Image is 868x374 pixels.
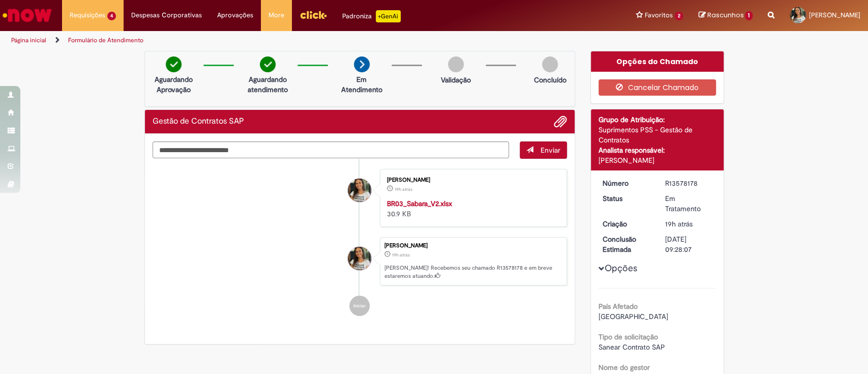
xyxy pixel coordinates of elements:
[598,302,638,311] b: País Afetado
[243,74,292,95] p: Aguardando atendimento
[645,10,673,20] span: Favoritos
[337,74,386,95] p: Em Atendimento
[665,219,693,228] span: 19h atrás
[153,159,567,327] ul: Histórico de tíquete
[598,125,716,145] div: Suprimentos PSS - Gestão de Contratos
[598,114,716,125] div: Grupo de Atribuição:
[520,141,567,159] button: Enviar
[268,10,284,20] span: More
[598,79,716,96] button: Cancelar Chamado
[448,56,464,72] img: img-circle-grey.png
[598,312,668,321] span: [GEOGRAPHIC_DATA]
[260,56,276,72] img: check-circle-green.png
[153,237,567,286] li: Tayna Dos Santos Costa
[131,10,202,20] span: Despesas Corporativas
[376,10,401,22] p: +GenAi
[595,219,657,229] dt: Criação
[665,219,693,228] time: 29/09/2025 16:28:04
[387,199,452,208] a: BR03_Sabara_V2.xlsx
[217,10,253,20] span: Aprovações
[348,179,371,202] div: Tayna Dos Santos Costa
[441,75,471,85] p: Validação
[153,117,244,126] h2: Gestão de Contratos SAP Histórico de tíquete
[533,75,566,85] p: Concluído
[554,115,567,128] button: Adicionar anexos
[395,186,412,192] time: 29/09/2025 16:28:02
[392,252,410,258] time: 29/09/2025 16:28:04
[745,11,753,20] span: 1
[595,234,657,254] dt: Conclusão Estimada
[384,243,561,249] div: [PERSON_NAME]
[598,363,650,372] b: Nome do gestor
[348,247,371,270] div: Tayna Dos Santos Costa
[665,219,712,229] div: 29/09/2025 16:28:04
[68,36,143,44] a: Formulário de Atendimento
[70,10,105,20] span: Requisições
[149,74,198,95] p: Aguardando Aprovação
[107,12,116,20] span: 4
[11,36,46,44] a: Página inicial
[395,186,412,192] span: 19h atrás
[384,264,561,280] p: [PERSON_NAME]! Recebemos seu chamado R13578178 e em breve estaremos atuando.
[665,234,712,254] div: [DATE] 09:28:07
[598,145,716,155] div: Analista responsável:
[591,51,724,72] div: Opções do Chamado
[541,146,560,155] span: Enviar
[387,177,556,183] div: [PERSON_NAME]
[665,178,712,188] div: R13578178
[598,155,716,165] div: [PERSON_NAME]
[542,56,558,72] img: img-circle-grey.png
[598,342,665,352] span: Sanear Contrato SAP
[8,31,571,50] ul: Trilhas de página
[595,193,657,204] dt: Status
[675,12,683,20] span: 2
[665,193,712,214] div: Em Tratamento
[354,56,370,72] img: arrow-next.png
[166,56,182,72] img: check-circle-green.png
[387,198,556,219] div: 30.9 KB
[598,332,658,341] b: Tipo de solicitação
[595,178,657,188] dt: Número
[153,141,510,159] textarea: Digite sua mensagem aqui...
[300,7,327,22] img: click_logo_yellow_360x200.png
[698,11,753,20] a: Rascunhos
[342,10,401,22] div: Padroniza
[1,5,53,25] img: ServiceNow
[392,252,410,258] span: 19h atrás
[707,10,743,20] span: Rascunhos
[809,11,860,19] span: [PERSON_NAME]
